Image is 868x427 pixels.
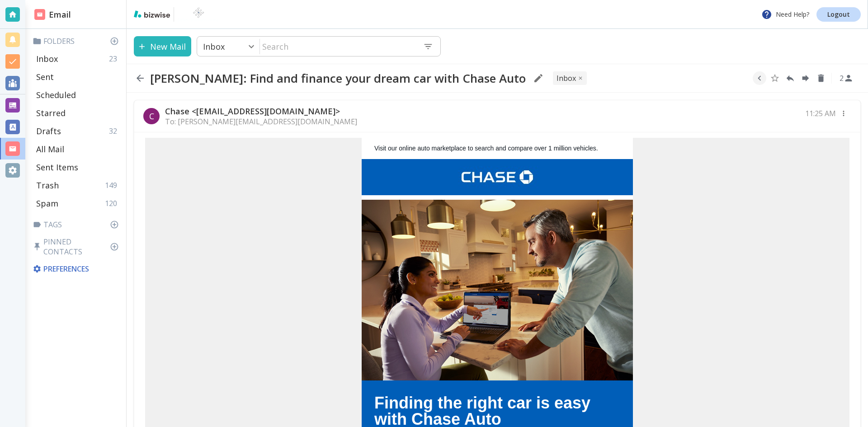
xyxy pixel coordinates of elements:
input: Search [260,37,416,56]
p: Inbox [36,53,58,64]
button: Delete [814,71,828,85]
button: Reply [783,71,797,85]
p: INBOX [557,73,576,83]
div: Spam120 [33,194,123,212]
div: All Mail [33,140,123,158]
p: C [149,111,154,122]
img: BioTech International [178,7,219,22]
h2: [PERSON_NAME]: Find and finance your dream car with Chase Auto [150,71,526,85]
p: 23 [109,54,121,64]
p: Spam [36,198,58,209]
p: 11:25 AM [805,108,836,118]
p: Sent Items [36,162,78,173]
p: 2 [840,73,844,83]
div: CChase <[EMAIL_ADDRESS][DOMAIN_NAME]>To: [PERSON_NAME][EMAIL_ADDRESS][DOMAIN_NAME]11:25 AM [134,100,860,132]
p: Starred [36,108,66,118]
p: Pinned Contacts [33,237,123,257]
p: 120 [105,198,121,208]
p: Logout [827,11,850,18]
button: New Mail [134,36,191,56]
img: bizwise [134,10,170,18]
h2: Email [34,9,71,21]
div: Starred [33,104,123,122]
button: See Participants [835,67,857,89]
div: Trash149 [33,176,123,194]
p: Drafts [36,126,61,136]
button: Forward [799,71,812,85]
p: Sent [36,71,54,82]
div: Inbox23 [33,50,123,68]
div: Sent Items [33,158,123,176]
p: To: [PERSON_NAME][EMAIL_ADDRESS][DOMAIN_NAME] [165,117,357,127]
p: All Mail [36,144,64,155]
div: Drafts32 [33,122,123,140]
p: Folders [33,36,123,46]
p: 32 [109,126,121,136]
p: Chase <[EMAIL_ADDRESS][DOMAIN_NAME]> [165,106,357,117]
p: Tags [33,220,123,230]
div: Sent [33,68,123,86]
p: Scheduled [36,89,76,100]
p: Preferences [33,264,121,274]
p: Inbox [203,41,225,52]
p: Trash [36,180,59,191]
div: Preferences [31,260,123,277]
img: DashboardSidebarEmail.svg [34,9,45,20]
p: Need Help? [761,9,809,20]
div: Scheduled [33,86,123,104]
p: 149 [105,180,121,190]
a: Logout [816,7,861,22]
